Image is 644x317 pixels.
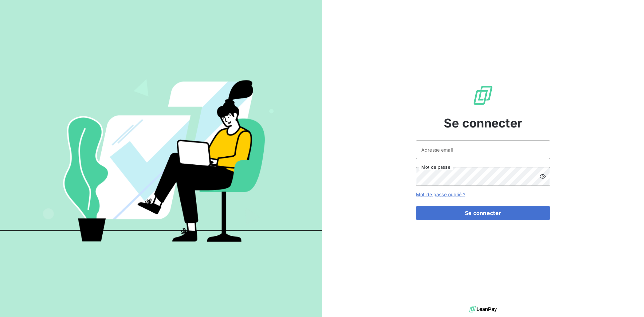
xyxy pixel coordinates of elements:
[444,114,522,132] span: Se connecter
[469,304,497,314] img: logo
[472,85,494,106] img: Logo LeanPay
[416,206,550,220] button: Se connecter
[416,192,465,197] a: Mot de passe oublié ?
[416,140,550,159] input: placeholder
